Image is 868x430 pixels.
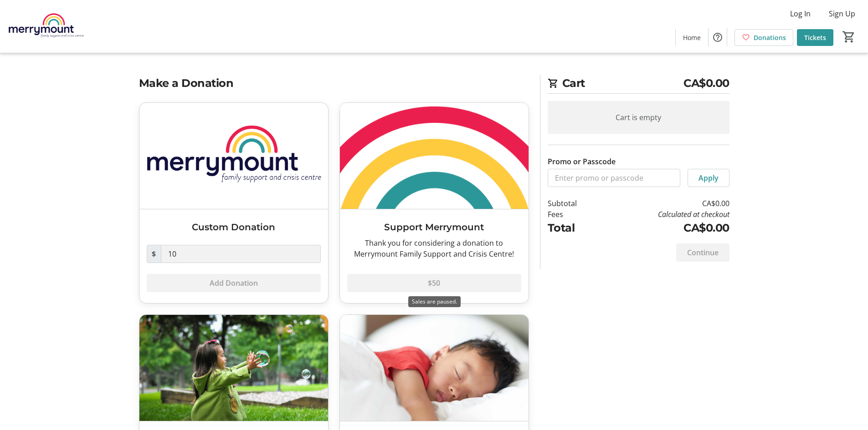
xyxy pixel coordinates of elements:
[709,28,727,46] button: Help
[804,33,826,42] span: Tickets
[147,220,321,234] h3: Custom Donation
[340,315,529,421] img: One Night of Care
[676,29,708,46] a: Home
[822,6,863,21] button: Sign Up
[790,8,811,19] span: Log In
[600,198,729,209] td: CA$0.00
[139,315,328,421] img: Share the Magic
[548,198,601,209] td: Subtotal
[841,29,857,45] button: Cart
[548,101,729,134] div: Cart is empty
[548,169,680,187] input: Enter promo or passcode
[683,75,729,91] span: CA$0.00
[699,172,719,183] span: Apply
[548,75,729,94] h2: Cart
[161,245,321,263] input: Donation Amount
[797,29,833,46] a: Tickets
[347,220,521,234] h3: Support Merrymount
[734,29,793,46] a: Donations
[139,75,529,91] h2: Make a Donation
[548,156,616,167] label: Promo or Passcode
[600,209,729,220] td: Calculated at checkout
[683,33,701,42] span: Home
[548,220,601,236] td: Total
[754,33,786,42] span: Donations
[600,220,729,236] td: CA$0.00
[783,6,818,21] button: Log In
[147,245,161,263] span: $
[347,238,521,259] div: Thank you for considering a donation to Merrymount Family Support and Crisis Centre!
[829,8,855,19] span: Sign Up
[408,296,461,307] div: Sales are paused.
[340,103,529,209] img: Support Merrymount
[139,103,328,209] img: Custom Donation
[5,4,87,49] img: Merrymount Family Support and Crisis Centre's Logo
[688,169,729,187] button: Apply
[548,209,601,220] td: Fees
